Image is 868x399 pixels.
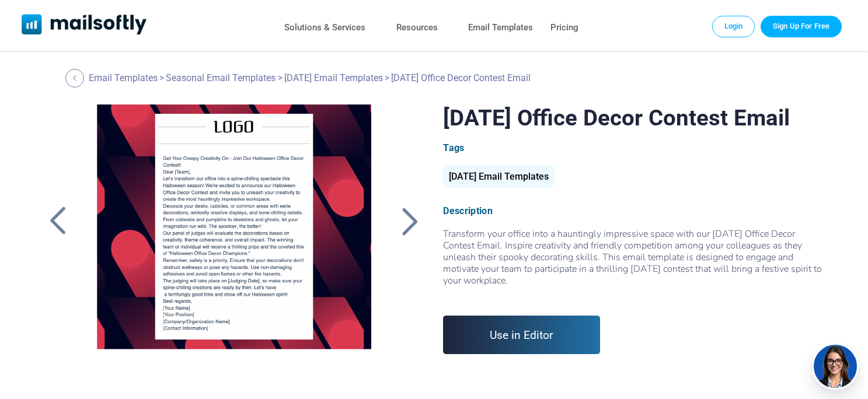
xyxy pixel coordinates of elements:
a: Halloween Office Decor Contest Email [82,104,387,396]
a: Use in Editor [443,316,600,354]
a: Resources [396,19,438,36]
a: Seasonal Email Templates [166,72,276,83]
a: Back [395,206,424,236]
a: Trial [761,16,842,37]
a: Mailsoftly [22,14,147,37]
a: [DATE] Email Templates [284,72,383,83]
a: Back [65,69,87,87]
a: Back [43,206,72,236]
div: Transform your office into a hauntingly impressive space with our [DATE] Office Decor Contest Ema... [443,228,824,298]
a: Solutions & Services [284,19,365,36]
a: Email Templates [89,72,158,83]
a: Login [712,16,755,37]
h1: [DATE] Office Decor Contest Email [443,104,824,131]
div: Tags [443,142,824,153]
a: Pricing [550,19,578,36]
a: Email Templates [468,19,533,36]
div: Description [443,205,824,216]
div: [DATE] Email Templates [443,165,555,188]
a: [DATE] Email Templates [443,176,555,181]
